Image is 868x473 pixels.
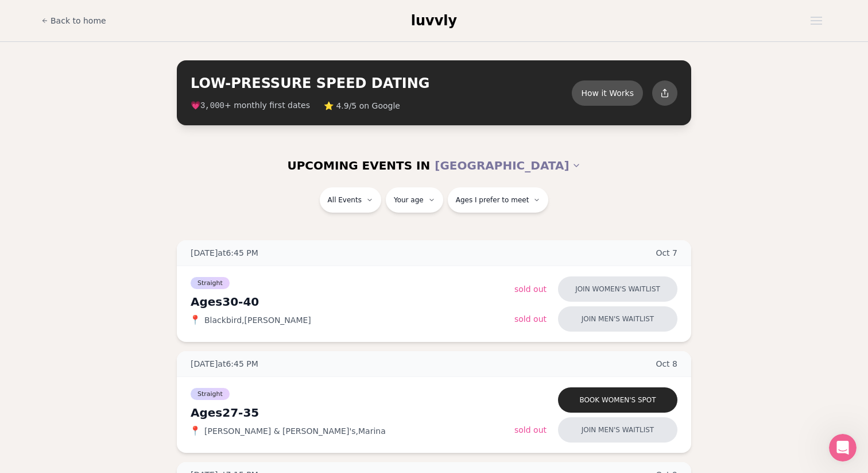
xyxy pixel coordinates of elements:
span: ⭐ 4.9/5 on Google [324,100,400,111]
button: Your age [386,187,443,213]
button: Ages I prefer to meet [448,187,549,213]
span: Oct 7 [656,247,677,259]
button: Join men's waitlist [558,417,677,443]
div: Ages 27-35 [191,405,514,421]
span: Straight [191,388,230,400]
button: Join men's waitlist [558,306,677,332]
a: Back to home [41,9,106,32]
span: [DATE] at 6:45 PM [191,358,258,370]
span: Sold Out [514,425,547,434]
span: [PERSON_NAME] & [PERSON_NAME]'s , Marina [204,425,386,437]
h2: LOW-PRESSURE SPEED DATING [191,74,572,93]
span: Ages I prefer to meet [456,195,529,205]
span: Oct 8 [656,358,677,370]
span: UPCOMING EVENTS IN [287,157,430,174]
span: Blackbird , [PERSON_NAME] [204,314,311,326]
button: All Events [320,187,381,213]
span: 3,000 [200,101,224,110]
a: luvvly [411,11,457,30]
span: 💗 + monthly first dates [191,99,310,111]
span: Sold Out [514,284,547,294]
span: Back to home [51,15,106,26]
span: Your age [394,195,424,205]
iframe: Intercom live chat [829,434,857,462]
span: [DATE] at 6:45 PM [191,247,258,259]
span: 📍 [191,316,200,325]
span: Sold Out [514,314,547,324]
span: 📍 [191,426,200,436]
span: luvvly [411,13,457,29]
span: Straight [191,277,230,289]
button: Open menu [806,12,827,29]
div: Ages 30-40 [191,294,514,310]
button: Book women's spot [558,387,677,413]
span: All Events [328,195,362,205]
button: Join women's waitlist [558,276,677,302]
button: [GEOGRAPHIC_DATA] [435,153,580,178]
button: How it Works [572,80,643,106]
